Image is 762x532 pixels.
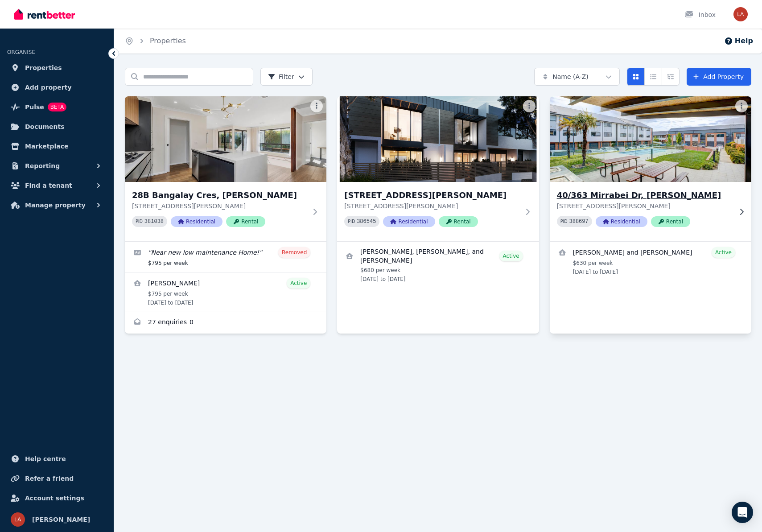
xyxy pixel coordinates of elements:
[523,100,535,112] button: More options
[687,68,751,86] a: Add Property
[735,100,748,112] button: More options
[125,312,326,334] a: Enquiries for 28B Bangalay Cres, Rivett
[7,177,107,194] button: Find a tenant
[25,62,62,73] span: Properties
[7,137,107,155] a: Marketplace
[48,103,66,111] span: BETA
[344,202,519,210] p: [STREET_ADDRESS][PERSON_NAME]
[132,189,307,202] h3: 28B Bangalay Cres, [PERSON_NAME]
[7,59,107,77] a: Properties
[125,272,326,312] a: View details for Meegan Gavran
[7,98,107,116] a: PulseBETA
[552,72,589,81] span: Name (A-Z)
[25,200,86,210] span: Manage property
[7,118,107,136] a: Documents
[7,450,107,468] a: Help centre
[125,96,326,182] img: 28B Bangalay Cres, Rivett
[544,94,756,184] img: 40/363 Mirrabei Dr, Moncrieff
[733,7,748,21] img: Lasith Abeysekara
[125,96,326,241] a: 28B Bangalay Cres, Rivett28B Bangalay Cres, [PERSON_NAME][STREET_ADDRESS][PERSON_NAME]PID 381038R...
[557,202,732,210] p: [STREET_ADDRESS][PERSON_NAME]
[684,10,716,19] div: Inbox
[439,216,478,227] span: Rental
[557,189,732,202] h3: 40/363 Mirrabei Dr, [PERSON_NAME]
[25,141,68,152] span: Marketplace
[724,36,753,46] button: Help
[7,157,107,175] button: Reporting
[25,493,84,503] span: Account settings
[25,82,72,93] span: Add property
[25,161,60,171] span: Reporting
[144,219,164,225] code: 381038
[344,189,519,202] h3: [STREET_ADDRESS][PERSON_NAME]
[357,219,376,225] code: 386545
[337,96,539,182] img: 30/19 Thynne St, Bruce
[337,96,539,241] a: 30/19 Thynne St, Bruce[STREET_ADDRESS][PERSON_NAME][STREET_ADDRESS][PERSON_NAME]PID 386545Residen...
[7,196,107,214] button: Manage property
[550,242,751,281] a: View details for Zeenath Zubaida Bin Ahamed and Mohamed Hussein Sulaiman
[560,219,568,224] small: PID
[260,68,313,86] button: Filter
[383,216,435,227] span: Residential
[14,8,75,21] img: RentBetter
[651,216,690,227] span: Rental
[150,37,186,45] a: Properties
[348,219,355,224] small: PID
[7,49,35,55] span: ORGANISE
[662,68,680,86] button: Expanded list view
[11,512,25,527] img: Lasith Abeysekara
[310,100,323,112] button: More options
[268,72,294,81] span: Filter
[25,180,72,191] span: Find a tenant
[171,216,222,227] span: Residential
[132,202,307,210] p: [STREET_ADDRESS][PERSON_NAME]
[534,68,620,86] button: Name (A-Z)
[569,219,589,225] code: 388697
[337,242,539,288] a: View details for Aahidh Mohideen, Bradon Suter, and Fawaaz Mohideen
[644,68,662,86] button: Compact list view
[25,454,66,464] span: Help centre
[25,473,74,484] span: Refer a friend
[732,502,753,523] div: Open Intercom Messenger
[550,96,751,241] a: 40/363 Mirrabei Dr, Moncrieff40/363 Mirrabei Dr, [PERSON_NAME][STREET_ADDRESS][PERSON_NAME]PID 38...
[226,216,265,227] span: Rental
[114,29,197,54] nav: Breadcrumb
[596,216,647,227] span: Residential
[25,121,65,132] span: Documents
[7,470,107,487] a: Refer a friend
[627,68,645,86] button: Card view
[627,68,680,86] div: View options
[32,514,90,525] span: [PERSON_NAME]
[136,219,143,224] small: PID
[7,78,107,96] a: Add property
[125,242,326,272] a: Edit listing: Near new low maintenance Home!
[7,489,107,507] a: Account settings
[25,102,44,112] span: Pulse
